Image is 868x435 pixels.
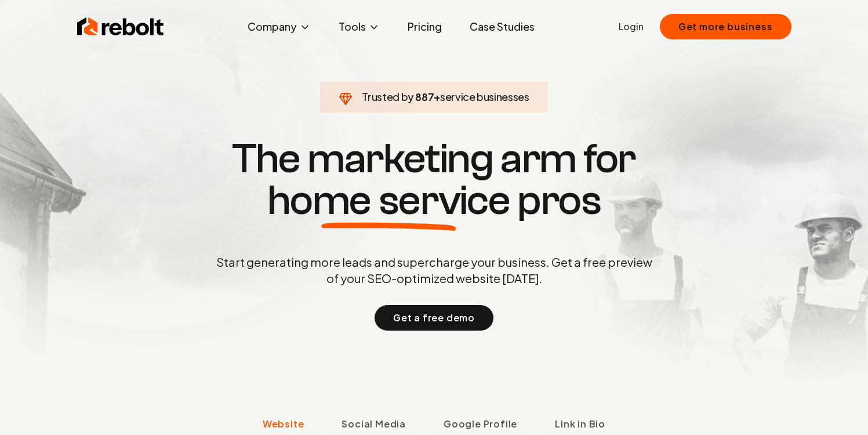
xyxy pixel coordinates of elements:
span: + [434,90,440,103]
img: Rebolt Logo [77,15,164,38]
button: Company [238,15,320,38]
span: Google Profile [444,417,517,431]
span: home service [267,180,510,222]
h1: The marketing arm for pros [156,138,713,222]
span: Trusted by [362,90,413,103]
span: Website [263,417,304,431]
button: Get more business [660,14,791,39]
span: service businesses [440,90,529,103]
a: Case Studies [460,15,544,38]
span: 887 [415,89,434,105]
p: Start generating more leads and supercharge your business. Get a free preview of your SEO-optimiz... [214,254,655,287]
span: Social Media [342,417,406,431]
a: Login [619,20,644,34]
button: Get a free demo [375,305,493,331]
span: Link in Bio [555,417,605,431]
button: Tools [329,15,389,38]
a: Pricing [398,15,451,38]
